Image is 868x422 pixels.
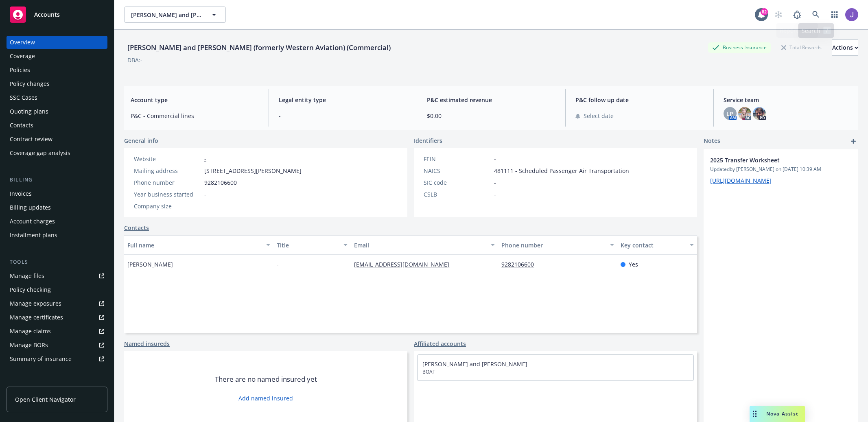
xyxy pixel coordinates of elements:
a: Start snowing [770,7,787,23]
div: Policy changes [10,77,50,90]
div: Summary of insurance [10,352,72,365]
a: Manage exposures [7,297,107,310]
a: Manage BORs [7,339,107,352]
button: Nova Assist [750,406,805,422]
span: - [204,190,206,199]
span: Notes [704,136,720,146]
button: Actions [832,39,858,56]
a: Policy checking [7,283,107,296]
span: $0.00 [427,112,555,120]
div: Year business started [134,190,201,199]
a: Coverage gap analysis [7,146,107,160]
button: Email [351,235,498,255]
div: Contacts [10,119,33,132]
div: Manage BORs [10,339,48,352]
span: Legal entity type [279,96,407,104]
a: Summary of insurance [7,352,107,365]
a: SSC Cases [7,91,107,104]
div: Installment plans [10,229,57,242]
a: [PERSON_NAME] and [PERSON_NAME] [422,360,527,368]
a: Contacts [7,119,107,132]
div: Billing [7,176,107,184]
a: Quoting plans [7,105,107,118]
span: - [279,112,407,120]
span: P&C estimated revenue [427,96,555,104]
a: Manage claims [7,325,107,338]
img: photo [738,107,751,120]
div: Website [134,155,201,163]
span: [PERSON_NAME] and [PERSON_NAME] (formerly Western Aviation) (Commercial) [131,11,201,19]
a: Report a Bug [789,7,805,23]
span: Updated by [PERSON_NAME] on [DATE] 10:39 AM [710,166,852,173]
span: Identifiers [414,136,442,145]
button: Title [273,235,351,255]
a: Switch app [826,7,843,23]
span: Open Client Navigator [15,395,76,404]
div: [PERSON_NAME] and [PERSON_NAME] (formerly Western Aviation) (Commercial) [124,42,394,53]
span: - [204,202,206,210]
span: - [277,260,279,269]
div: Mailing address [134,166,201,175]
div: Manage certificates [10,311,63,324]
div: Policies [10,63,30,77]
div: Overview [10,36,35,49]
div: Total Rewards [777,42,826,52]
div: Manage exposures [10,297,61,310]
div: Manage claims [10,325,51,338]
span: Nova Assist [766,410,798,417]
span: Select date [584,112,614,120]
div: Invoices [10,187,32,200]
a: Affiliated accounts [414,339,466,348]
a: add [848,136,858,146]
a: [EMAIL_ADDRESS][DOMAIN_NAME] [354,260,456,268]
div: NAICS [424,166,491,175]
div: CSLB [424,190,491,199]
button: Key contact [617,235,697,255]
div: Account charges [10,215,55,228]
span: - [494,178,496,187]
span: - [494,155,496,163]
div: Manage files [10,269,44,282]
a: [URL][DOMAIN_NAME] [710,177,772,184]
div: Policy checking [10,283,51,296]
span: 9282106600 [204,178,237,187]
button: Full name [124,235,273,255]
span: Service team [724,96,852,104]
div: DBA: - [127,56,142,64]
span: Accounts [34,11,60,18]
span: 481111 - Scheduled Passenger Air Transportation [494,166,629,175]
div: Key contact [621,241,685,249]
a: Add named insured [238,394,293,402]
span: 2025 Transfer Worksheet [710,156,831,164]
div: Quoting plans [10,105,48,118]
span: [PERSON_NAME] [127,260,173,269]
div: 2025 Transfer WorksheetUpdatedby [PERSON_NAME] on [DATE] 10:39 AM[URL][DOMAIN_NAME] [704,149,858,191]
div: Business Insurance [708,42,771,52]
div: Phone number [501,241,605,249]
span: [STREET_ADDRESS][PERSON_NAME] [204,166,302,175]
div: SSC Cases [10,91,37,104]
span: Account type [131,96,259,104]
a: Account charges [7,215,107,228]
a: Manage certificates [7,311,107,324]
a: Policies [7,63,107,77]
img: photo [753,107,766,120]
div: Coverage [10,50,35,63]
a: Coverage [7,50,107,63]
a: - [204,155,206,163]
a: Billing updates [7,201,107,214]
span: There are no named insured yet [215,374,317,384]
div: SIC code [424,178,491,187]
span: BOAT [422,368,689,376]
a: Invoices [7,187,107,200]
div: Phone number [134,178,201,187]
a: Policy changes [7,77,107,90]
a: Named insureds [124,339,170,348]
div: FEIN [424,155,491,163]
a: Accounts [7,3,107,26]
a: Search [808,7,824,23]
span: - [494,190,496,199]
div: Company size [134,202,201,210]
